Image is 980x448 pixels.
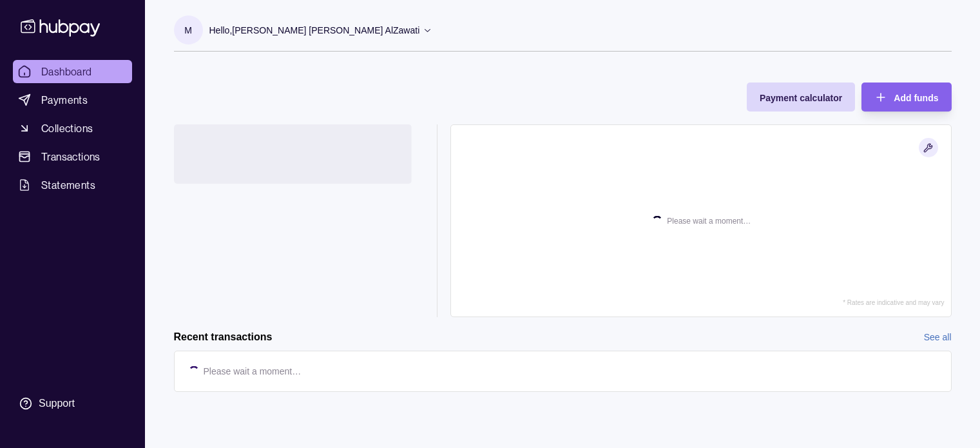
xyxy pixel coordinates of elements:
a: See all [924,330,952,344]
h2: Recent transactions [174,330,273,344]
button: Add funds [861,83,951,112]
p: * Rates are indicative and may vary [843,299,944,306]
a: Collections [13,117,132,140]
span: Add funds [894,93,938,103]
p: Hello, [PERSON_NAME] [PERSON_NAME] AlZawati [209,23,420,37]
p: Please wait a moment… [204,364,302,378]
a: Support [13,390,132,417]
a: Statements [13,173,132,197]
a: Transactions [13,145,132,168]
span: Dashboard [41,64,92,79]
span: Transactions [41,149,101,164]
div: Support [39,396,75,411]
p: Please wait a moment… [667,214,751,228]
button: Payment calculator [747,83,855,112]
span: Collections [41,121,93,136]
span: Payment calculator [760,93,842,103]
span: Payments [41,92,88,108]
span: Statements [41,177,95,193]
p: M [184,23,192,37]
a: Payments [13,88,132,112]
a: Dashboard [13,60,132,83]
